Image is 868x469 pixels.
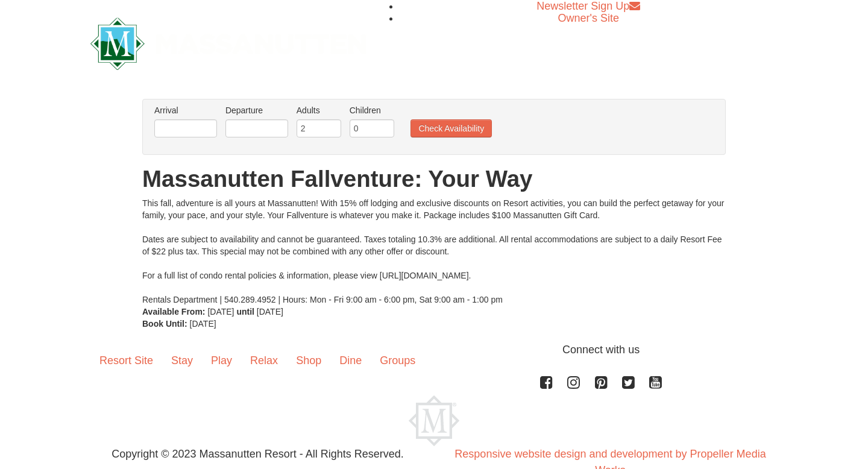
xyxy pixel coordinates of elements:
[409,395,459,446] img: Massanutten Resort Logo
[142,197,726,306] div: This fall, adventure is all yours at Massanutten! With 15% off lodging and exclusive discounts on...
[202,342,241,379] a: Play
[142,319,187,329] strong: Book Until:
[90,342,778,358] p: Connect with us
[207,307,234,316] span: [DATE]
[225,104,288,116] label: Departure
[90,17,366,70] img: Massanutten Resort Logo
[287,342,330,379] a: Shop
[154,104,217,116] label: Arrival
[558,12,619,24] a: Owner's Site
[236,307,254,316] strong: until
[257,307,283,316] span: [DATE]
[142,307,206,316] strong: Available From:
[162,342,202,379] a: Stay
[371,342,424,379] a: Groups
[297,104,341,116] label: Adults
[410,119,492,137] button: Check Availability
[190,319,216,329] span: [DATE]
[90,28,366,56] a: Massanutten Resort
[142,167,726,191] h1: Massanutten Fallventure: Your Way
[81,446,434,462] p: Copyright © 2023 Massanutten Resort - All Rights Reserved.
[241,342,287,379] a: Relax
[330,342,371,379] a: Dine
[90,342,162,379] a: Resort Site
[350,104,394,116] label: Children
